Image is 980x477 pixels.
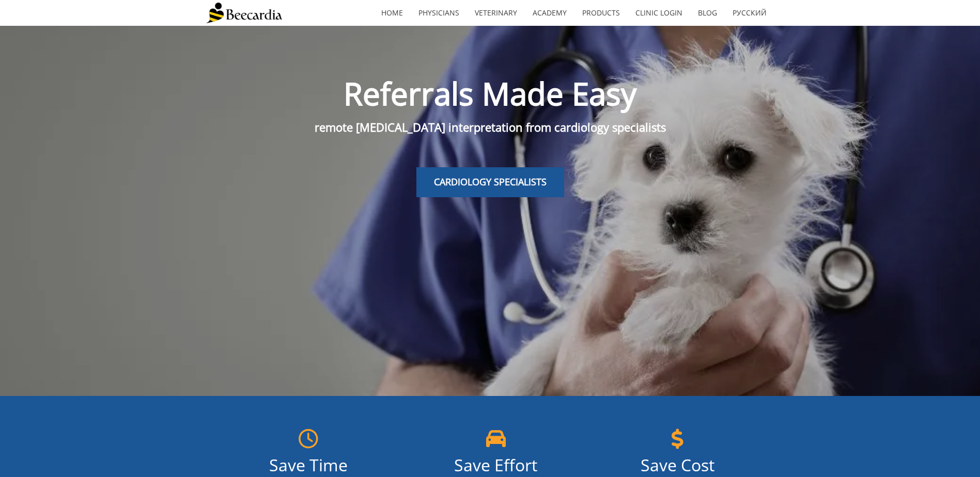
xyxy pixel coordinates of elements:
[525,1,574,25] a: Academy
[574,1,628,25] a: Products
[315,119,666,135] span: remote [MEDICAL_DATA] interpretation from cardiology specialists
[690,1,725,25] a: Blog
[269,454,348,476] span: Save Time
[434,176,547,188] span: CARDIOLOGY SPECIALISTS
[628,1,690,25] a: Clinic Login
[641,454,714,476] span: Save Cost
[467,1,525,25] a: Veterinary
[374,1,411,25] a: home
[344,72,636,115] span: Referrals Made Easy
[416,167,564,197] a: CARDIOLOGY SPECIALISTS
[411,1,467,25] a: Physicians
[454,454,537,476] span: Save Effort
[725,1,774,25] a: Русский
[206,3,282,23] img: Beecardia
